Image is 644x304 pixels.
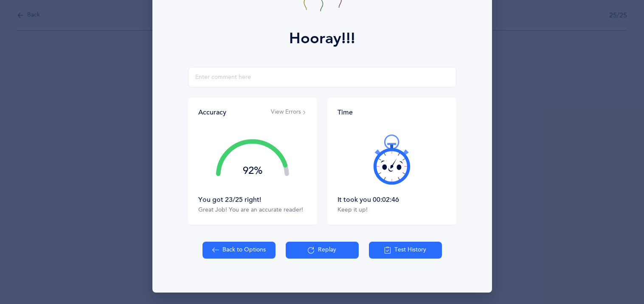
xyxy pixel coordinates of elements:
div: Great Job! You are an accurate reader! [198,206,307,215]
div: Accuracy [198,108,226,117]
div: Keep it up! [337,206,446,215]
button: View Errors [271,108,307,117]
button: Replay [286,242,359,259]
div: Time [337,108,446,117]
div: Hooray!!! [289,27,355,50]
button: Test History [369,242,442,259]
input: Enter comment here [188,67,456,87]
div: It took you 00:02:46 [337,195,446,204]
div: 92% [216,166,289,176]
div: You got 23/25 right! [198,195,307,204]
button: Back to Options [202,242,276,259]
